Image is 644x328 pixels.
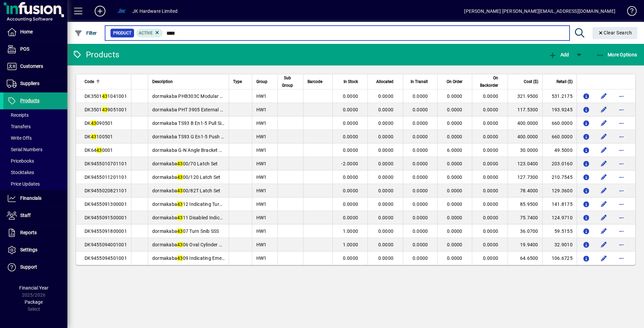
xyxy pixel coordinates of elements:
[483,228,498,234] span: 0.0000
[508,197,542,211] td: 85.9500
[483,174,498,180] span: 0.0000
[413,107,428,112] span: 0.0000
[102,93,108,99] em: 43
[73,27,99,39] button: Filter
[476,74,498,89] span: On Backorder
[508,211,542,224] td: 75.7400
[592,27,638,39] button: Clear
[343,215,358,220] span: 0.0000
[413,215,428,220] span: 0.0000
[616,158,627,169] button: More options
[413,93,428,99] span: 0.0000
[72,49,119,60] div: Products
[413,147,428,153] span: 0.0000
[343,174,358,180] span: 0.0000
[413,120,428,126] span: 0.0000
[74,30,97,36] span: Filter
[413,228,428,234] span: 0.0000
[616,185,627,196] button: More options
[483,107,498,112] span: 0.0000
[378,215,394,220] span: 0.0000
[598,30,632,35] span: Clear Search
[599,226,609,237] button: Edit
[85,228,127,234] span: DK9455091800001
[413,242,428,247] span: 0.0000
[256,215,267,220] span: HW1
[20,29,33,34] span: Home
[3,144,67,155] a: Serial Numbers
[508,130,542,143] td: 400.0000
[3,109,67,121] a: Receipts
[3,167,67,178] a: Stocktakes
[483,161,498,166] span: 0.0000
[508,103,542,116] td: 117.5300
[152,201,242,207] span: dormakaba 12 Indicating Turn Snib SSS
[447,120,462,126] span: 0.0000
[542,184,577,197] td: 129.3600
[616,118,627,129] button: More options
[447,242,462,247] span: 0.0000
[256,120,267,126] span: HW1
[152,188,221,193] span: dormakaba 00/82T Latch Set
[378,134,394,139] span: 0.0000
[3,41,67,58] a: POS
[378,107,394,112] span: 0.0000
[616,91,627,102] button: More options
[542,238,577,251] td: 32.9010
[19,285,49,291] span: Financial Year
[152,78,173,85] span: Description
[152,174,221,180] span: dormakaba 00/120 Latch Set
[524,78,538,85] span: Cost ($)
[447,93,462,99] span: 0.0000
[7,147,42,152] span: Serial Numbers
[7,135,32,141] span: Write Offs
[85,174,127,180] span: DK9455011201101
[256,188,267,193] span: HW1
[20,230,37,235] span: Reports
[343,134,358,139] span: 0.0000
[20,81,39,86] span: Suppliers
[542,130,577,143] td: 660.0000
[594,49,639,61] button: More Options
[152,120,271,126] span: dormakaba TS93 B En1-5 Pull Side Complete Closer SIL
[3,224,67,241] a: Reports
[508,251,542,265] td: 64.6500
[508,143,542,157] td: 30.0000
[483,242,498,247] span: 0.0000
[85,242,127,247] span: DK9455094001001
[20,213,31,218] span: Staff
[542,170,577,184] td: 210.7545
[616,226,627,237] button: More options
[7,124,31,129] span: Transfers
[256,174,267,180] span: HW1
[547,49,571,61] button: Add
[378,120,394,126] span: 0.0000
[341,161,358,166] span: -2.0000
[85,188,127,193] span: DK9455020821101
[256,93,267,99] span: HW1
[616,145,627,156] button: More options
[3,207,67,224] a: Staff
[256,78,273,85] div: Group
[378,201,394,207] span: 0.0000
[483,147,498,153] span: 0.0000
[152,93,366,99] span: dormakaba PHB303C Modular 1pt Rim Exit Device For Fire Doors Max. W1000mm without Dogging
[483,188,498,193] span: 0.0000
[3,132,67,144] a: Write Offs
[447,188,462,193] span: 0.0000
[378,174,394,180] span: 0.0000
[542,251,577,265] td: 106.6725
[542,157,577,170] td: 203.0160
[378,188,394,193] span: 0.0000
[556,78,573,85] span: Retail ($)
[616,199,627,210] button: More options
[343,93,358,99] span: 0.0000
[413,188,428,193] span: 0.0000
[308,78,322,85] span: Barcode
[136,29,163,37] mat-chip: Activation Status: Active
[308,78,328,85] div: Barcode
[378,255,394,261] span: 0.0000
[20,264,37,270] span: Support
[616,253,627,264] button: More options
[542,143,577,157] td: 49.5000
